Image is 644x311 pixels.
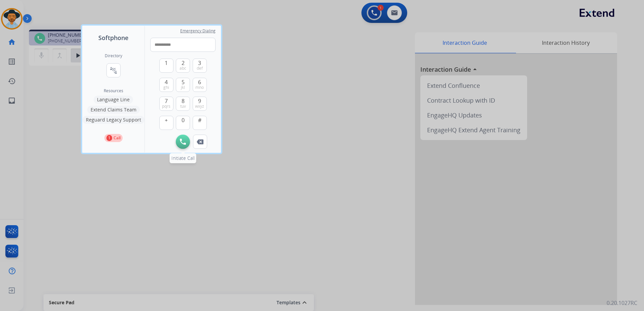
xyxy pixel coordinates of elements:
[182,59,185,67] span: 2
[198,59,201,67] span: 3
[159,97,173,111] button: 7pqrs
[193,59,207,73] button: 3def
[162,104,170,109] span: pqrs
[180,139,186,145] img: call-button
[98,33,128,42] span: Softphone
[165,97,168,105] span: 7
[197,139,203,144] img: call-button
[87,106,140,114] button: Extend Claims Team
[159,78,173,92] button: 4ghi
[198,116,201,124] span: #
[198,78,201,86] span: 6
[163,85,169,90] span: ghi
[171,155,195,161] span: Initiate Call
[193,78,207,92] button: 6mno
[106,135,112,141] p: 1
[182,97,185,105] span: 8
[180,28,216,34] span: Emergency Dialing
[176,135,190,149] button: Initiate Call
[165,78,168,86] span: 4
[114,135,121,141] p: Call
[176,78,190,92] button: 5jkl
[165,59,168,67] span: 1
[198,97,201,105] span: 9
[182,116,185,124] span: 0
[176,97,190,111] button: 8tuv
[109,66,118,74] mat-icon: connect_without_contact
[607,299,637,307] p: 0.20.1027RC
[197,66,203,71] span: def
[193,97,207,111] button: 9wxyz
[94,96,133,104] button: Language Line
[176,59,190,73] button: 2abc
[159,116,173,130] button: +
[180,104,186,109] span: tuv
[182,78,185,86] span: 5
[105,53,122,59] h2: Directory
[195,104,204,109] span: wxyz
[165,116,168,124] span: +
[193,116,207,130] button: #
[159,59,173,73] button: 1
[181,85,185,90] span: jkl
[83,116,144,124] button: Reguard Legacy Support
[180,66,186,71] span: abc
[104,134,123,142] button: 1Call
[195,85,204,90] span: mno
[104,88,123,94] span: Resources
[176,116,190,130] button: 0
